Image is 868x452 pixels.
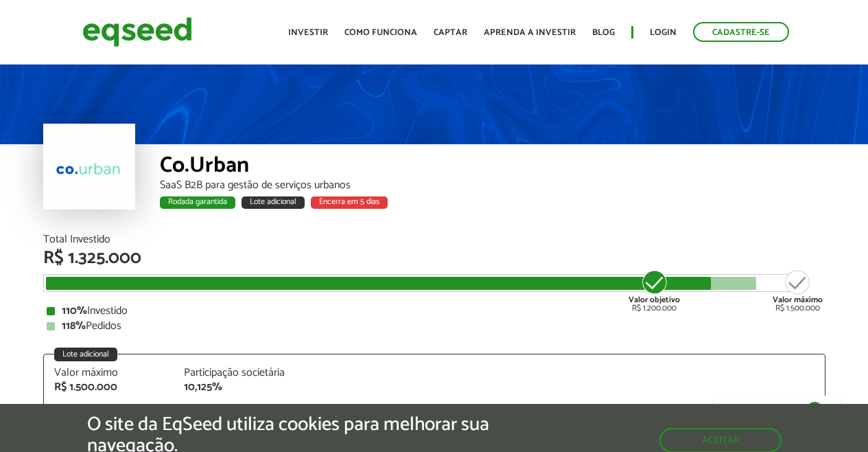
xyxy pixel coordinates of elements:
div: Co.Urban [160,155,825,180]
a: Login [650,28,677,37]
strong: Valor objetivo [629,293,680,306]
a: Captar [434,28,467,37]
div: Lote adicional [242,196,305,209]
div: R$ 1.200.000 [629,269,680,313]
a: Como funciona [344,28,417,37]
div: R$ 1.500.000 [773,269,823,313]
a: Cadastre-se [693,22,789,42]
div: Total Investido [43,234,825,245]
strong: 118% [62,317,86,335]
img: EqSeed [82,14,192,50]
div: Valor máximo [54,368,164,378]
div: Pedidos [47,321,822,332]
div: Encerra em 5 dias [311,196,388,209]
strong: Valor máximo [773,293,823,306]
div: R$ 1.325.000 [43,249,825,267]
a: Investir [288,28,328,37]
div: SaaS B2B para gestão de serviços urbanos [160,180,825,191]
div: Investido [47,306,822,317]
strong: 110% [62,302,87,320]
div: Participação societária [184,368,294,378]
a: Fale conosco [714,396,841,425]
a: Blog [592,28,615,37]
a: Aprenda a investir [484,28,576,37]
div: R$ 1.500.000 [54,382,164,393]
div: Lote adicional [54,348,117,361]
div: Rodada garantida [160,196,235,209]
div: 10,125% [184,382,294,393]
